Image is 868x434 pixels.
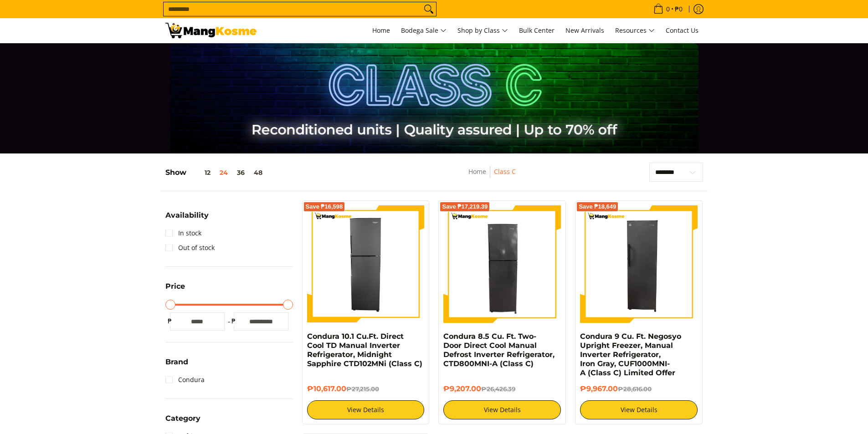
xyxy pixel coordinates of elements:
[401,25,447,36] span: Bodega Sale
[666,26,699,35] span: Contact Us
[165,212,209,226] summary: Open
[519,26,555,35] span: Bulk Center
[421,2,436,16] button: Search
[443,384,561,393] h6: ₱9,207.00
[651,4,685,14] span: •
[165,415,200,429] summary: Open
[453,18,513,43] a: Shop by Class
[457,25,508,36] span: Shop by Class
[165,168,267,177] h5: Show
[307,332,422,368] a: Condura 10.1 Cu.Ft. Direct Cool TD Manual Inverter Refrigerator, Midnight Sapphire CTD102MNi (Cla...
[165,212,209,219] span: Availability
[580,384,698,393] h6: ₱9,967.00
[165,283,185,297] summary: Open
[580,400,698,419] a: View Details
[618,385,652,393] del: ₱28,616.00
[186,169,215,176] button: 12
[565,26,604,35] span: New Arrivals
[615,25,655,36] span: Resources
[661,18,703,43] a: Contact Us
[579,204,616,209] span: Save ₱18,649
[165,358,188,373] summary: Open
[611,18,659,43] a: Resources
[165,226,201,240] a: In stock
[443,332,555,368] a: Condura 8.5 Cu. Ft. Two-Door Direct Cool Manual Defrost Inverter Refrigerator, CTD800MNI-A (Class C)
[307,205,425,323] img: Condura 10.1 Cu.Ft. Direct Cool TD Manual Inverter Refrigerator, Midnight Sapphire CTD102MNi (Cla...
[673,6,684,12] span: ₱0
[372,26,390,35] span: Home
[580,205,698,323] img: Condura 9 Cu. Ft. Negosyo Upright Freezer, Manual Inverter Refrigerator, Iron Gray, CUF1000MNI-A ...
[396,18,451,43] a: Bodega Sale
[481,385,515,393] del: ₱26,426.39
[412,166,572,187] nav: Breadcrumbs
[346,385,379,393] del: ₱27,215.00
[165,373,205,387] a: Condura
[249,169,267,176] button: 48
[306,204,343,209] span: Save ₱16,598
[561,18,609,43] a: New Arrivals
[580,332,681,377] a: Condura 9 Cu. Ft. Negosyo Upright Freezer, Manual Inverter Refrigerator, Iron Gray, CUF1000MNI-A ...
[232,169,249,176] button: 36
[165,240,215,255] a: Out of stock
[368,18,395,43] a: Home
[266,18,703,43] nav: Main Menu
[468,167,486,176] a: Home
[307,400,425,419] a: View Details
[165,317,175,326] span: ₱
[165,283,185,290] span: Price
[165,415,200,422] span: Category
[165,358,188,366] span: Brand
[229,317,238,326] span: ₱
[307,384,425,393] h6: ₱10,617.00
[494,167,516,176] a: Class C
[165,23,257,38] img: Class C Home &amp; Business Appliances: Up to 70% Off l Mang Kosme
[514,18,559,43] a: Bulk Center
[443,400,561,419] a: View Details
[442,204,488,209] span: Save ₱17,219.39
[665,6,671,12] span: 0
[443,205,561,323] img: Condura 8.5 Cu. Ft. Two-Door Direct Cool Manual Defrost Inverter Refrigerator, CTD800MNI-A (Class C)
[215,169,232,176] button: 24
